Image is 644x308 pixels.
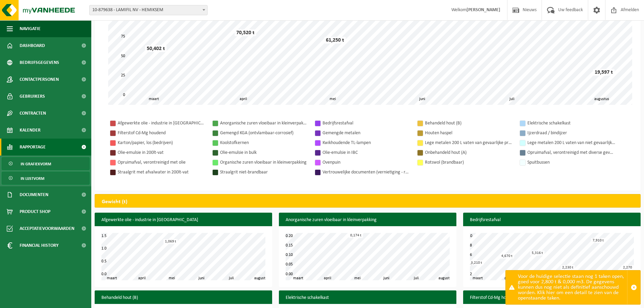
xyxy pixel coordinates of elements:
h3: Bedrijfsrestafval [463,213,641,228]
div: Olie-emulsie in bulk [220,148,308,157]
div: 70,520 t [235,29,256,36]
span: Kalender [20,122,41,139]
div: Gemengde metalen [323,129,410,137]
div: Bedrijfsrestafval [323,119,410,127]
span: Contracten [20,105,46,122]
h3: Behandeld hout (B) [95,290,272,305]
div: Ijzerdraad / bindijzer [527,129,615,137]
span: Bedrijfsgegevens [20,54,59,71]
div: 7,910 t [591,238,605,243]
div: 61,250 t [324,37,346,44]
div: Olie-emulsie in IBC [323,148,410,157]
div: Kwikhoudende TL-lampen [323,139,410,147]
span: Dashboard [20,37,45,54]
div: Opruimafval, verontreinigd met diverse gevaarlijke afvalstoffen [527,148,615,157]
div: Filterstof Cd-Mg houdend [118,129,206,137]
div: Ovenpuin [323,158,410,167]
div: 2,270 t [621,265,634,274]
div: Behandeld hout (B) [425,119,513,127]
div: Karton/papier, los (bedrijven) [118,139,206,147]
div: Opruimafval, verontreinigd met olie [118,158,206,167]
span: Navigatie [20,20,41,37]
div: Lege metalen 200 L vaten van niet gevaarlijke producten [527,139,615,147]
div: 19,597 t [593,69,615,76]
a: In grafiekvorm [2,157,90,170]
div: Voor de huidige selectie staan nog 1 taken open, goed voor 2,800 t & 0,000 m3. De gegevens kunnen... [518,270,627,304]
div: Houten haspel [425,129,513,137]
h3: Filterstof Cd-Mg houdend [463,290,641,305]
a: In lijstvorm [2,172,90,185]
div: Gemengd KGA (ontvlambaar-corrosief) [220,129,308,137]
div: Anorganische zuren vloeibaar in kleinverpakking [220,119,308,127]
div: 2,230 t [560,265,575,270]
span: Gebruikers [20,88,45,105]
div: 0,174 t [349,233,363,238]
div: 50,402 t [145,45,167,52]
div: Lege metalen 200 L vaten van gevaarlijke producten [425,139,513,147]
span: 10-879638 - LAMIFIL NV - HEMIKSEM [90,5,207,15]
div: Spuitbussen [527,158,615,167]
div: Organische zuren vloeibaar in kleinverpakking [220,158,308,167]
div: Elektrische schakelkast [527,119,615,127]
h3: Afgewerkte olie - industrie in [GEOGRAPHIC_DATA] [95,213,272,228]
div: 5,316 t [530,251,545,256]
span: Acceptatievoorwaarden [20,220,74,237]
div: Onbehandeld hout (A) [425,148,513,157]
h2: Gewicht (t) [95,194,134,209]
h3: Anorganische zuren vloeibaar in kleinverpakking [279,213,456,228]
span: Contactpersonen [20,71,59,88]
span: Financial History [20,237,58,254]
div: Koolstofkernen [220,139,308,147]
span: In grafiekvorm [21,158,51,170]
div: Vertrouwelijke documenten (vernietiging - recyclage) [323,168,410,176]
span: 10-879638 - LAMIFIL NV - HEMIKSEM [89,5,208,15]
div: 3,210 t [469,260,484,265]
div: Afgewerkte olie - industrie in [GEOGRAPHIC_DATA] [118,119,206,127]
span: Product Shop [20,203,50,220]
div: Rotswol (brandbaar) [425,158,513,167]
h3: Elektrische schakelkast [279,290,456,305]
div: 4,670 t [500,254,514,259]
div: Straalgrit niet-brandbaar [220,168,308,176]
strong: [PERSON_NAME] [467,7,500,13]
span: Rapportage [20,139,46,156]
div: 1,069 t [163,239,178,244]
span: In lijstvorm [21,172,44,185]
div: Olie-emulsie in 200lt-vat [118,148,206,157]
span: Documenten [20,186,48,203]
div: Straalgrit met afvalwater in 200lt-vat [118,168,206,176]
